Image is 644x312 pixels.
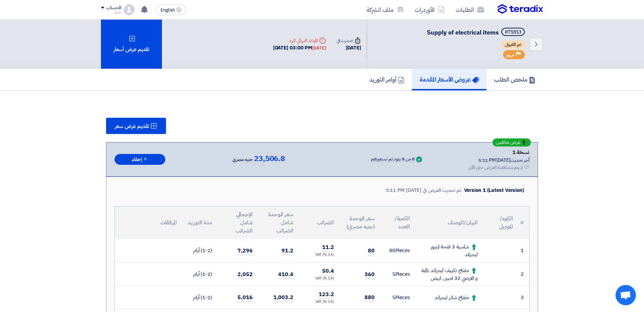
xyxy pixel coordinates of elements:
span: 1,003.2 [273,293,293,302]
th: الإجمالي شامل الضرائب [217,206,258,239]
div: تقديم عرض أسعار [101,20,162,69]
span: جنيه مصري [232,156,253,164]
th: البيان/الوصف [415,206,483,239]
a: أوامر التوريد [362,69,412,90]
th: سعر الوحدة شامل الضرائب [258,206,299,239]
span: 80 [368,247,375,255]
span: 5 [392,294,395,301]
td: 1 [518,239,529,263]
button: إخفاء [115,154,165,165]
th: الكود/الموديل [483,206,518,239]
div: (14 %) VAT [304,276,334,282]
span: 5,016 [237,293,253,302]
td: (1-2) أيام [182,286,217,309]
h5: أوامر التوريد [369,75,404,83]
th: الكمية/العدد [380,206,415,239]
a: ملخص الطلب [486,69,543,90]
div: الحساب [106,5,121,11]
div: Version 1 (Latest Version) [464,186,524,194]
span: 2,052 [237,270,253,279]
div: [DATE] [337,44,361,52]
div: [DATE] [312,45,326,51]
th: # [518,206,529,239]
td: Pieces [380,263,415,286]
span: تم القبول [501,41,525,49]
span: 880 [365,293,375,302]
span: 91.2 [282,247,293,255]
span: 5 [392,270,395,278]
span: 80 [389,247,395,254]
span: 360 [365,270,375,279]
div: 8 من 8 بنود تم تسعيرهم [371,157,415,162]
div: Open chat [616,285,636,305]
div: مفتاح تكييف ليجراند بالمبة و الارضي 32 امبير , ابيض [421,267,478,282]
div: صدرت في [337,37,361,44]
h5: Supply of electrical items [427,28,526,37]
span: 410.4 [278,270,293,279]
div: (14 %) VAT [304,299,334,305]
h5: ملخص الطلب [494,75,536,83]
img: Teradix logo [498,4,543,14]
div: تم تحديث العرض في [DATE] 5:11 PM [386,186,461,194]
div: شاسية 3 فتحة ارتيور ليجراند [421,243,478,258]
div: (14 %) VAT [304,252,334,258]
a: الطلبات [450,2,490,18]
span: 123.2 [319,290,334,299]
span: تقديم عرض سعر [115,124,149,129]
div: مفتاح شاتر ليجراند [421,294,478,302]
th: سعر الوحدة (جنيه مصري) [339,206,380,239]
div: ماجد [101,10,121,14]
span: English [161,8,175,13]
td: 2 [518,263,529,286]
div: الموعد النهائي للرد [273,37,326,44]
span: Supply of electrical items [427,28,499,37]
div: #71813 [505,30,521,35]
td: Pieces [380,286,415,309]
a: عروض الأسعار المقدمة [412,69,486,90]
th: المرفقات [115,206,182,239]
button: تقديم عرض سعر [106,118,166,134]
td: Pieces [380,239,415,263]
td: 3 [518,286,529,309]
td: (1-2) أيام [182,263,217,286]
th: مدة التوريد [182,206,217,239]
span: 23,506.8 [254,155,285,163]
span: 7,296 [237,247,253,255]
img: profile_test.png [124,4,134,15]
a: الأوردرات [409,2,450,18]
div: أخر تحديث [DATE] 5:11 PM [469,157,529,164]
th: الضرائب [299,206,339,239]
span: عرض منافس [496,140,520,145]
td: (1-2) أيام [182,239,217,263]
span: 50.4 [322,267,334,275]
h5: عروض الأسعار المقدمة [419,75,479,83]
button: English [156,4,186,15]
span: 11.2 [322,243,334,252]
div: لم يتم مشاهدة العرض حتى الآن [469,164,523,171]
a: ملف الشركة [361,2,409,18]
div: نسخة 1 [469,148,529,157]
span: مهم [506,52,514,58]
div: [DATE] 03:00 PM [273,44,326,52]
